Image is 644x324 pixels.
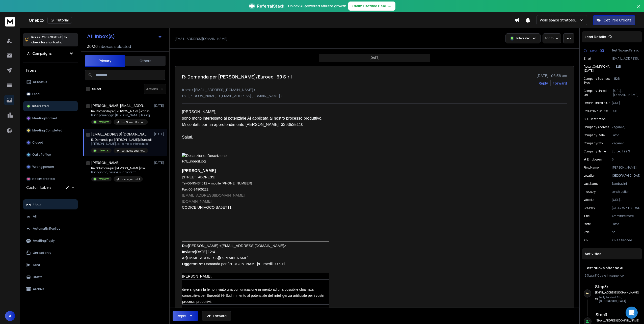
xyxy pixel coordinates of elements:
[612,101,640,105] p: [URL][DOMAIN_NAME][PERSON_NAME]
[599,295,644,303] p: Reply Received
[91,170,145,174] p: Buongiorno, passo il suo contatto
[539,81,548,86] button: Reply
[612,182,640,186] p: Sambucini
[91,160,120,165] h1: [PERSON_NAME]
[582,248,642,259] div: Activities
[91,166,145,170] p: Re: Soluzione per [PERSON_NAME]/SA
[584,238,588,242] p: ICP
[33,80,47,84] p: All Status
[612,133,640,137] p: Lazio
[545,36,553,40] p: Add to
[613,89,640,97] p: [URL][DOMAIN_NAME]
[614,77,640,85] p: B2B
[182,193,245,197] a: [EMAIL_ADDRESS][DOMAIN_NAME]
[595,284,644,290] h6: Step 3 :
[612,206,640,210] p: [GEOGRAPHIC_DATA]
[612,141,640,145] p: Zagarolo
[41,34,63,40] span: Ctrl + Shift + k
[173,311,198,321] button: Reply
[584,230,589,234] p: role
[23,224,78,234] button: Automatic Replies
[23,67,78,74] h3: Filters
[584,214,589,218] p: title
[612,48,640,52] p: Test Nuova offer no AI
[33,263,40,267] p: Sent
[595,291,639,294] h6: [EMAIL_ADDRESS][DOMAIN_NAME]
[182,169,216,173] span: [PERSON_NAME]
[23,113,78,123] button: Meeting Booked
[536,73,567,78] p: [DATE] : 06:36 pm
[584,166,599,170] p: First Name
[553,81,567,86] div: Forward
[5,311,15,321] button: A
[612,57,640,61] p: [EMAIL_ADDRESS][DOMAIN_NAME]
[98,177,110,181] p: Interested
[604,18,632,23] p: Get Free Credits
[175,37,227,41] p: [EMAIL_ADDRESS][DOMAIN_NAME]
[32,141,43,145] p: Closed
[612,174,640,178] p: [GEOGRAPHIC_DATA]
[121,120,145,124] p: Test Nuova offer no AI
[182,256,186,260] b: A:
[182,262,197,266] b: Oggetto:
[92,87,101,91] label: Select
[584,190,596,194] p: industry
[182,244,188,248] span: Da:
[26,185,51,190] h3: Custom Labels
[23,248,78,258] button: Unread only
[596,273,624,278] span: 10 days in sequence
[177,313,186,318] div: Reply
[182,244,286,266] span: [PERSON_NAME] <[EMAIL_ADDRESS][DOMAIN_NAME]> [DATE] 12:41 [EMAIL_ADDRESS][DOMAIN_NAME] Re: Domand...
[33,227,60,231] p: Automatic Replies
[348,2,395,11] button: Claim Lifetime Deal→
[33,251,51,255] p: Unread only
[584,101,610,105] p: Person Linkedin Url
[584,174,595,178] p: location
[257,3,284,9] span: ReferralStack
[23,236,78,246] button: Awaiting Reply
[33,287,44,291] p: Archive
[182,181,252,185] span: Tel-06-95434612 – mobile [PHONE_NUMBER]
[27,51,52,56] h1: All Campaigns
[23,48,78,59] button: All Campaigns
[33,202,41,206] p: Inbox
[33,239,55,243] p: Awaiting Reply
[87,43,98,49] span: 30 / 30
[635,3,642,15] button: Close banner
[31,35,67,45] p: Press to check for shortcuts.
[121,177,140,181] p: campagna test 1
[612,149,640,153] p: Euroedil 99 S.r.l
[612,230,640,234] p: no
[584,141,603,145] p: Company City
[182,73,292,80] h1: R: Domanda per [PERSON_NAME]/Euroedil 99 S.r.l
[23,125,78,136] button: Meeting Completed
[154,132,165,136] p: [DATE]
[154,161,165,165] p: [DATE]
[182,205,231,209] span: CODICE UNIVOCO BA6ET11
[83,31,166,41] button: All Inbox(s)
[584,48,604,52] button: Campaign
[612,109,640,113] p: B2B
[593,15,635,25] button: Get Free Credits
[585,274,639,278] div: |
[99,43,131,49] h3: Inboxes selected
[33,275,42,279] p: Drafts
[182,122,303,127] span: Mi contatti per un approfondimento [PERSON_NAME] 3393535110
[182,135,193,139] span: Saluti.
[612,157,640,161] p: 6
[584,157,602,161] p: # Employees
[369,56,380,60] p: [DATE]
[32,177,55,181] p: Not Interested
[23,89,78,99] button: Lead
[584,198,594,202] p: website
[584,125,609,129] p: Company Address
[32,104,49,108] p: Interested
[516,36,530,40] p: Interested
[584,149,606,153] p: Company Name
[182,87,567,92] p: from: <[EMAIL_ADDRESS][DOMAIN_NAME]>
[87,34,115,39] h1: All Inbox(s)
[182,116,323,120] span: sono molto interessato al potenziale AI applicata al nostro processo produttivo.
[23,138,78,148] button: Closed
